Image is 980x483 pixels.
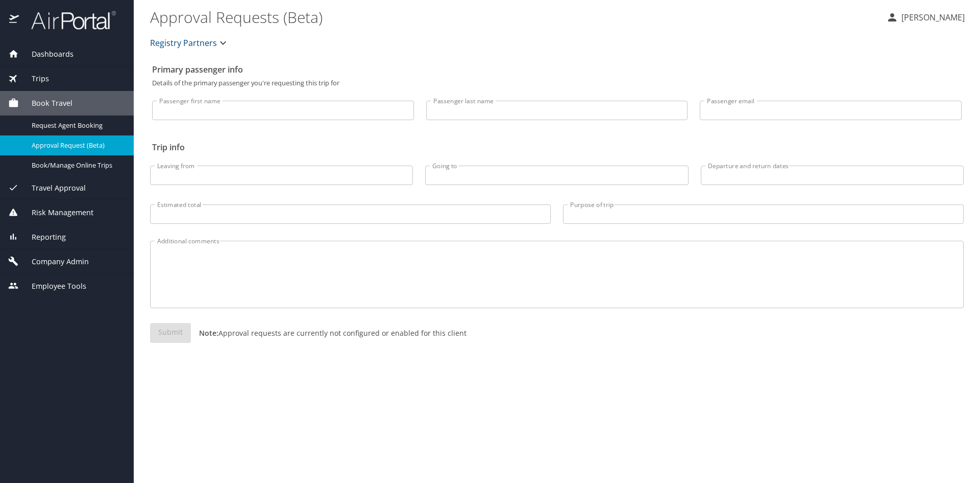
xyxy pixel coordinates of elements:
[882,8,969,27] button: [PERSON_NAME]
[19,49,73,60] span: Dashboards
[32,160,121,170] span: Book/Manage Online Trips
[19,73,49,84] span: Trips
[152,61,962,78] h2: Primary passenger info
[32,141,121,150] span: Approval Request (Beta)
[199,328,218,338] strong: Note:
[9,10,20,30] img: icon-airportal.png
[150,36,217,50] span: Registry Partners
[152,80,962,86] p: Details of the primary passenger you're requesting this trip for
[19,232,66,243] span: Reporting
[20,10,116,30] img: airportal-logo.png
[146,33,233,53] button: Registry Partners
[32,121,121,130] span: Request Agent Booking
[150,1,878,33] h1: Approval Requests (Beta)
[152,139,962,155] h2: Trip info
[19,281,86,292] span: Employee Tools
[19,207,93,218] span: Risk Management
[898,11,965,24] p: [PERSON_NAME]
[191,328,467,338] p: Approval requests are currently not configured or enabled for this client
[19,256,89,267] span: Company Admin
[19,182,86,194] span: Travel Approval
[19,98,72,109] span: Book Travel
